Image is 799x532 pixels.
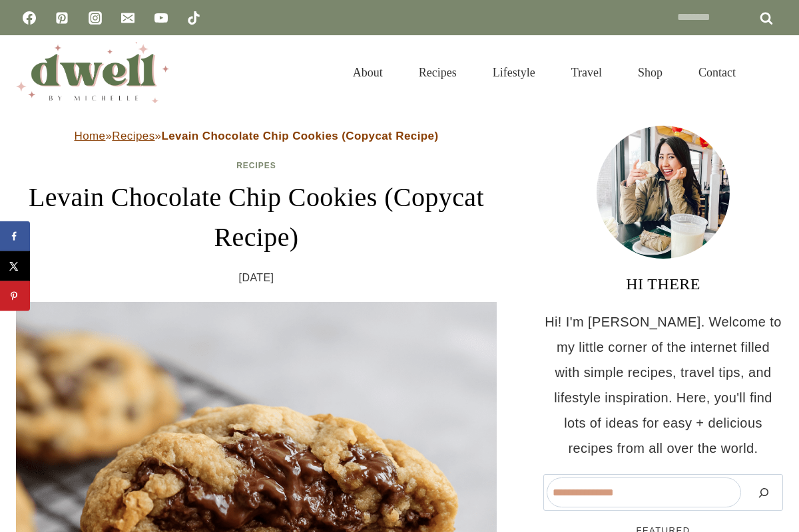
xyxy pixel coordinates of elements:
[760,61,783,84] button: View Search Form
[553,49,620,96] a: Travel
[335,49,754,96] nav: Primary Navigation
[475,49,553,96] a: Lifestyle
[161,130,438,142] strong: Levain Chocolate Chip Cookies (Copycat Recipe)
[115,5,141,31] a: Email
[680,49,754,96] a: Contact
[543,272,783,296] h3: HI THERE
[75,130,106,142] a: Home
[16,42,169,103] img: DWELL by michelle
[49,5,75,31] a: Pinterest
[16,5,43,31] a: Facebook
[401,49,475,96] a: Recipes
[180,5,207,31] a: TikTok
[82,5,109,31] a: Instagram
[620,49,680,96] a: Shop
[748,477,780,507] button: Search
[75,130,439,142] span: » »
[239,268,274,288] time: [DATE]
[148,5,174,31] a: YouTube
[16,178,497,257] h1: Levain Chocolate Chip Cookies (Copycat Recipe)
[335,49,401,96] a: About
[543,309,783,461] p: Hi! I'm [PERSON_NAME]. Welcome to my little corner of the internet filled with simple recipes, tr...
[236,161,276,170] a: Recipes
[112,130,154,142] a: Recipes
